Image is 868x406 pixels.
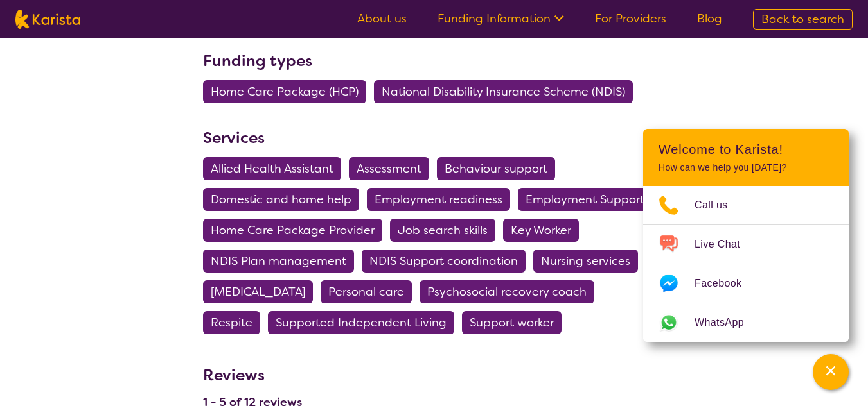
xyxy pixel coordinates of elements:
a: Job search skills [390,223,503,238]
span: National Disability Insurance Scheme (NDIS) [382,80,625,103]
span: Facebook [695,274,757,293]
span: Employment readiness [375,188,502,211]
span: NDIS Plan management [211,250,346,273]
span: Support worker [470,311,554,334]
a: Key Worker [503,223,587,238]
h2: Welcome to Karista! [659,142,833,157]
span: Domestic and home help [211,188,351,211]
a: Home Care Package Provider [203,223,390,238]
span: Employment Support [526,188,644,211]
span: Psychosocial recovery coach [427,280,587,303]
a: Personal care [321,284,420,300]
a: Funding Information [438,11,564,26]
span: NDIS Support coordination [369,250,518,273]
a: Blog [697,11,722,26]
span: Key Worker [511,219,571,242]
span: WhatsApp [695,313,759,332]
span: Back to search [761,12,844,27]
a: Web link opens in a new tab. [643,303,849,342]
h3: Reviews [203,357,302,387]
span: Assessment [357,157,421,180]
a: [MEDICAL_DATA] [203,284,321,300]
span: Job search skills [398,219,488,242]
a: Psychosocial recovery coach [420,284,602,300]
span: Call us [695,196,743,215]
span: Live Chat [695,235,756,254]
a: Employment Support [518,192,660,207]
span: [MEDICAL_DATA] [211,280,305,303]
a: Supported Independent Living [268,315,462,330]
a: Back to search [753,9,853,30]
a: Allied Health Assistant [203,161,349,176]
span: Nursing services [541,250,630,273]
span: Allied Health Assistant [211,157,333,180]
div: Channel Menu [643,129,849,342]
a: Nursing services [533,253,646,269]
a: About us [357,11,407,26]
a: Behaviour support [437,161,563,176]
a: NDIS Plan management [203,253,362,269]
a: Assessment [349,161,437,176]
ul: Choose channel [643,186,849,342]
img: Karista logo [15,10,80,29]
span: Respite [211,311,252,334]
h3: Funding types [203,49,666,72]
a: Domestic and home help [203,192,367,207]
a: Support worker [462,315,569,330]
h3: Services [203,126,666,149]
a: For Providers [595,11,666,26]
span: Supported Independent Living [276,311,447,334]
span: Behaviour support [445,157,547,180]
a: Respite [203,315,268,330]
span: Personal care [328,280,404,303]
p: How can we help you [DATE]? [659,162,833,173]
a: National Disability Insurance Scheme (NDIS) [374,84,641,99]
span: Home Care Package Provider [211,219,375,242]
span: Home Care Package (HCP) [211,80,359,103]
a: NDIS Support coordination [362,253,533,269]
a: Home Care Package (HCP) [203,84,374,99]
a: Employment readiness [367,192,518,207]
button: Channel Menu [813,354,849,390]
